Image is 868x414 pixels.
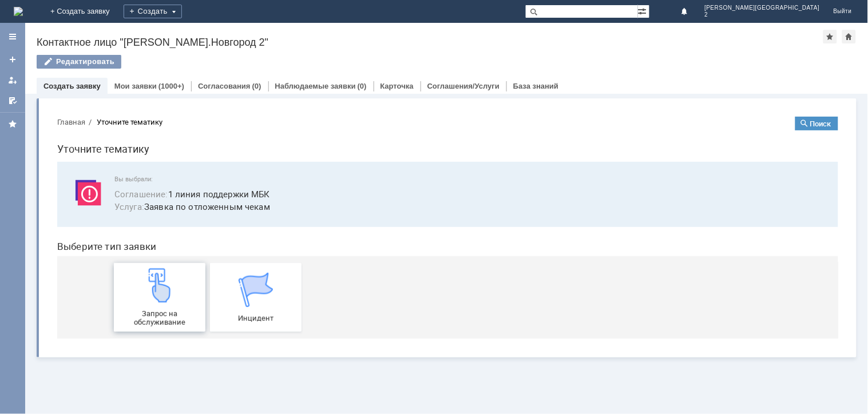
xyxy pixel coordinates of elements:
[823,30,837,43] div: Добавить в избранное
[37,37,823,48] div: Контактное лицо "[PERSON_NAME].Новгород 2"
[842,30,856,43] div: Сделать домашней страницей
[124,5,182,18] div: Создать
[638,5,649,16] span: Расширенный поиск
[162,156,253,224] a: Инцидент
[23,68,57,102] img: svg%3E
[252,82,261,90] div: (0)
[66,93,776,106] span: Заявка по отложенным чекам
[14,7,23,16] a: Перейти на домашнюю страницу
[381,82,414,90] a: Карточка
[158,82,184,90] div: (1000+)
[747,9,790,23] button: Поиск
[705,5,820,11] span: [PERSON_NAME][GEOGRAPHIC_DATA]
[69,202,154,219] span: Запрос на обслуживание
[66,80,222,93] button: Соглашение:1 линия поддержки МБК
[9,133,790,145] header: Выберите тип заявки
[66,81,120,92] span: Соглашение :
[43,82,101,90] a: Создать заявку
[358,82,367,90] div: (0)
[3,71,22,89] a: Мои заявки
[198,82,251,90] a: Согласования
[165,206,250,215] span: Инцидент
[9,33,790,50] h1: Уточните тематику
[94,161,129,195] img: get23c147a1b4124cbfa18e19f2abec5e8f
[191,165,225,200] img: get067d4ba7cf7247ad92597448b2db9300
[114,82,157,90] a: Мои заявки
[513,82,558,90] a: База знаний
[427,82,500,90] a: Соглашения/Услуги
[275,82,356,90] a: Наблюдаемые заявки
[49,10,114,19] div: Уточните тематику
[3,91,22,110] a: Мои согласования
[705,11,820,18] span: 2
[66,93,96,105] span: Услуга :
[14,7,23,16] img: logo
[66,156,157,224] a: Запрос на обслуживание
[9,9,37,19] button: Главная
[66,68,776,75] span: Вы выбрали:
[3,50,22,69] a: Создать заявку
